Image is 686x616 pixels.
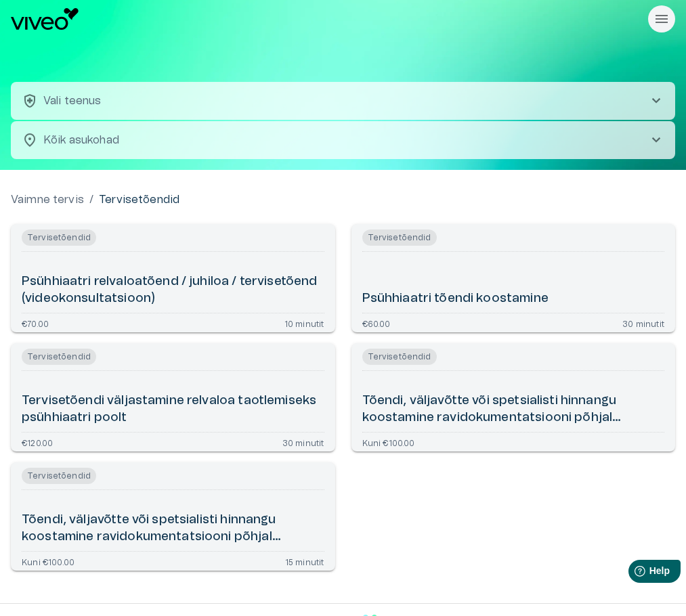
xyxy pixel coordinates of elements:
[89,192,93,208] p: /
[362,349,437,365] span: Tervisetõendid
[11,462,335,571] a: Open service booking details
[22,273,324,307] h6: Psühhiaatri relvaloatõend / juhiloa / tervisetõend (videokonsultatsioon)
[99,192,179,208] p: Tervisetõendid
[11,82,675,120] button: health_and_safetyVali teenuschevron_right
[22,468,96,484] span: Tervisetõendid
[351,343,676,452] a: Open service booking details
[362,319,391,327] p: €60.00
[22,393,324,426] h6: Tervisetõendi väljastamine relvaloa taotlemiseks psühhiaatri poolt
[351,224,676,332] a: Open service booking details
[11,192,84,208] a: Vaimne tervis
[22,349,96,365] span: Tervisetõendid
[22,557,74,565] p: Kuni €100.00
[22,319,49,327] p: €70.00
[622,319,664,327] p: 30 minutit
[648,132,664,148] span: chevron_right
[282,438,324,446] p: 30 minutit
[284,319,324,327] p: 10 minutit
[22,229,96,246] span: Tervisetõendid
[11,343,335,452] a: Open service booking details
[11,8,643,30] a: Navigate to homepage
[43,93,102,109] p: Vali teenus
[362,290,549,307] h6: Psühhiaatri tõendi koostamine
[648,93,664,109] span: chevron_right
[43,132,626,148] p: Kõik asukohad
[362,393,665,426] h6: Tõendi, väljavõtte või spetsialisti hinnangu koostamine ravidokumentatsiooni põhjal patsiendi soo...
[22,132,38,148] span: location_on
[22,93,38,109] span: health_and_safety
[580,554,686,592] iframe: Help widget launcher
[362,229,437,246] span: Tervisetõendid
[362,438,415,446] p: Kuni €100.00
[648,5,675,32] button: Rippmenüü nähtavus
[11,224,335,332] a: Open service booking details
[22,512,324,546] h6: Tõendi, väljavõtte või spetsialisti hinnangu koostamine ravidokumentatsiooni põhjal patsiendi soo...
[285,557,324,565] p: 15 minutit
[22,438,53,446] p: €120.00
[11,8,79,30] img: Viveo logo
